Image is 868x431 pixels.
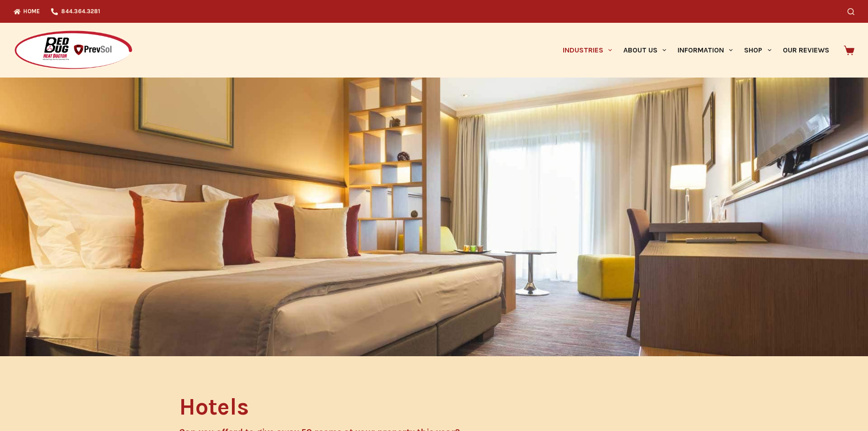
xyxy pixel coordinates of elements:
[739,23,777,78] a: Shop
[557,23,835,78] nav: Primary
[672,23,739,78] a: Information
[617,23,672,78] a: About Us
[179,395,550,419] h1: Hotels
[847,8,854,15] button: Search
[14,30,133,71] img: Prevsol/Bed Bug Heat Doctor
[557,23,617,78] a: Industries
[777,23,835,78] a: Our Reviews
